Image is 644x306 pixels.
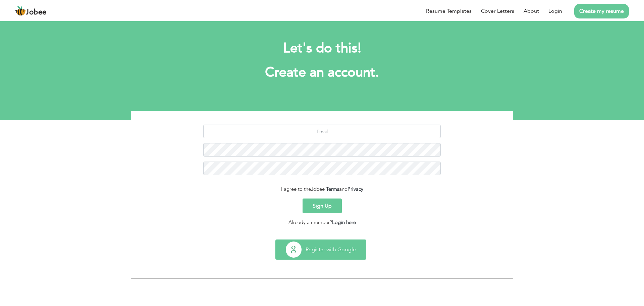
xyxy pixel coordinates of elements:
div: Already a member? [136,219,508,226]
img: jobee.io [15,6,26,16]
a: Create my resume [574,4,629,18]
a: Resume Templates [426,7,472,15]
h2: Let's do this! [141,40,503,57]
h1: Create an account. [141,64,503,81]
a: Privacy [347,186,363,192]
span: Jobee [26,9,47,16]
a: About [524,7,539,15]
a: Login here [332,219,356,226]
a: Terms [326,186,339,192]
button: Register with Google [276,240,366,259]
button: Sign Up [303,199,342,213]
a: Cover Letters [481,7,514,15]
a: Jobee [15,6,47,16]
span: Jobee [311,186,325,192]
a: Login [548,7,562,15]
div: I agree to the and [136,185,508,193]
input: Email [203,125,441,138]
